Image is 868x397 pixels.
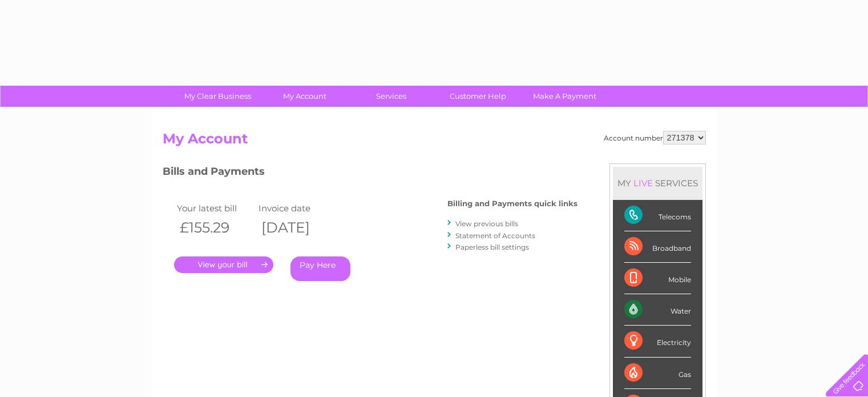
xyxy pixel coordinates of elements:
[624,263,691,294] div: Mobile
[624,294,691,326] div: Water
[171,86,265,107] a: My Clear Business
[174,200,256,216] td: Your latest bill
[256,216,338,239] th: [DATE]
[256,200,338,216] td: Invoice date
[455,231,535,240] a: Statement of Accounts
[290,256,350,281] a: Pay Here
[174,256,273,273] a: .
[163,131,706,153] h2: My Account
[174,216,256,239] th: £155.29
[455,243,529,251] a: Paperless bill settings
[344,86,438,107] a: Services
[613,167,703,199] div: MY SERVICES
[624,231,691,263] div: Broadband
[455,219,518,228] a: View previous bills
[624,200,691,231] div: Telecoms
[447,199,578,208] h4: Billing and Payments quick links
[631,178,655,189] div: LIVE
[518,86,612,107] a: Make A Payment
[431,86,525,107] a: Customer Help
[257,86,352,107] a: My Account
[604,131,706,145] div: Account number
[163,163,578,183] h3: Bills and Payments
[624,326,691,357] div: Electricity
[624,358,691,389] div: Gas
